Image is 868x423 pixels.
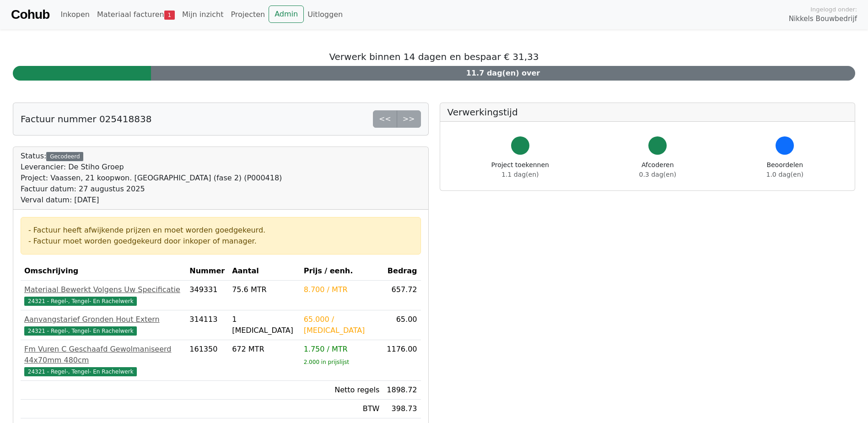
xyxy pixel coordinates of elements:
[300,262,383,281] th: Prijs / eenh.
[24,367,137,376] span: 24321 - Regel-, Tengel- En Rachelwerk
[304,359,349,365] sub: 2.000 in prijslijst
[300,400,383,418] td: BTW
[93,5,178,24] a: Materiaal facturen1
[28,236,413,247] div: - Factuur moet worden goedgekeurd door inkoper of manager.
[57,5,93,24] a: Inkopen
[24,344,182,377] a: Fm Vuren C Geschaafd Gewolmaniseerd 44x70mm 480cm24321 - Regel-, Tengel- En Rachelwerk
[186,310,228,340] td: 314113
[383,281,421,310] td: 657.72
[21,162,282,173] div: Leverancier: De Stiho Groep
[24,344,182,366] div: Fm Vuren C Geschaafd Gewolmaniseerd 44x70mm 480cm
[383,381,421,400] td: 1898.72
[24,326,137,336] span: 24321 - Regel-, Tengel- En Rachelwerk
[13,51,855,62] h5: Verwerk binnen 14 dagen en bespaar € 31,33
[228,262,300,281] th: Aantal
[232,284,297,295] div: 75.6 MTR
[24,297,137,306] span: 24321 - Regel-, Tengel- En Rachelwerk
[810,5,857,14] span: Ingelogd onder:
[269,5,304,23] a: Admin
[232,344,297,355] div: 672 MTR
[501,171,539,178] span: 1.1 dag(en)
[178,5,227,24] a: Mijn inzicht
[186,281,228,310] td: 349331
[186,262,228,281] th: Nummer
[766,160,803,179] div: Beoordelen
[639,160,676,179] div: Afcoderen
[21,114,151,125] h5: Factuur nummer 025418838
[46,152,83,161] div: Gecodeerd
[151,66,855,81] div: 11.7 dag(en) over
[383,400,421,418] td: 398.73
[447,107,848,118] h5: Verwerkingstijd
[789,14,857,24] span: Nikkels Bouwbedrijf
[300,381,383,400] td: Netto regels
[24,284,182,295] div: Materiaal Bewerkt Volgens Uw Specificatie
[186,340,228,381] td: 161350
[28,225,413,236] div: - Factuur heeft afwijkende prijzen en moet worden goedgekeurd.
[227,5,269,24] a: Projecten
[21,184,282,195] div: Factuur datum: 27 augustus 2025
[491,160,549,179] div: Project toekennen
[304,314,380,336] div: 65.000 / [MEDICAL_DATA]
[11,4,49,26] a: Cohub
[24,314,182,325] div: Aanvangstarief Gronden Hout Extern
[639,171,676,178] span: 0.3 dag(en)
[21,195,282,206] div: Verval datum: [DATE]
[21,151,282,206] div: Status:
[24,314,182,336] a: Aanvangstarief Gronden Hout Extern24321 - Regel-, Tengel- En Rachelwerk
[383,262,421,281] th: Bedrag
[304,5,346,24] a: Uitloggen
[383,340,421,381] td: 1176.00
[383,310,421,340] td: 65.00
[304,284,380,295] div: 8.700 / MTR
[21,262,186,281] th: Omschrijving
[766,171,803,178] span: 1.0 dag(en)
[21,173,282,184] div: Project: Vaassen, 21 koopwon. [GEOGRAPHIC_DATA] (fase 2) (P000418)
[164,11,175,20] span: 1
[24,284,182,306] a: Materiaal Bewerkt Volgens Uw Specificatie24321 - Regel-, Tengel- En Rachelwerk
[232,314,297,336] div: 1 [MEDICAL_DATA]
[304,344,380,355] div: 1.750 / MTR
